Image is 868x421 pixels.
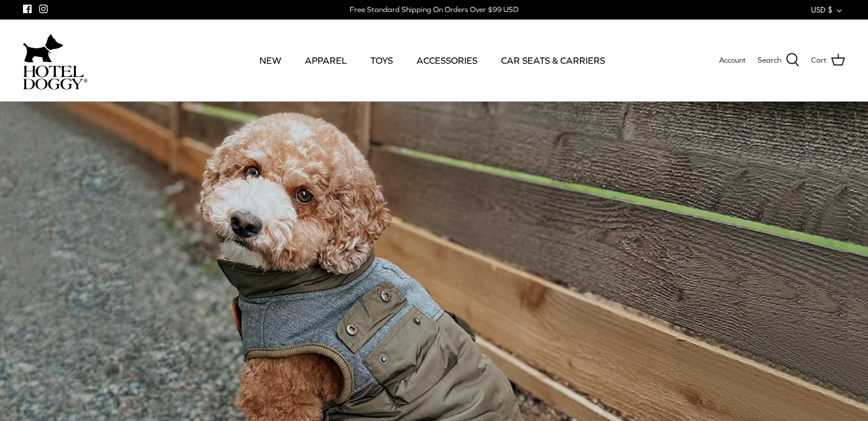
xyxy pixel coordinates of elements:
[758,53,800,68] a: Search
[23,5,32,13] a: Facebook
[811,55,827,67] span: Cart
[350,1,518,18] a: Free Standard Shipping On Orders Over $99 USD
[171,41,694,80] div: Primary navigation
[360,41,403,80] a: TOYS
[23,31,63,65] img: dog-icon.svg
[491,41,615,80] a: CAR SEATS & CARRIERS
[23,65,87,90] img: hoteldoggycom
[719,56,746,64] span: Account
[719,55,746,67] a: Account
[350,5,518,15] div: Free Standard Shipping On Orders Over $99 USD
[39,5,48,13] a: Instagram
[758,55,781,67] span: Search
[295,41,357,80] a: APPAREL
[249,41,292,80] a: NEW
[811,53,845,68] a: Cart
[406,41,488,80] a: ACCESSORIES
[23,31,87,90] a: hoteldoggycom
